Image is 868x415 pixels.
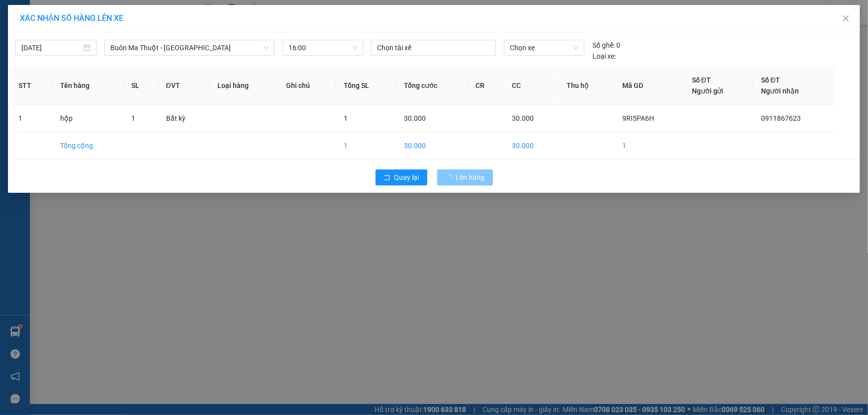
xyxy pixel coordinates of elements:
th: CC [504,67,559,105]
span: Người nhận [761,87,799,95]
td: 1 [614,132,684,160]
span: Quay lại [394,172,419,183]
span: Số ĐT [692,76,711,84]
td: 30.000 [504,132,559,160]
th: Thu hộ [559,67,614,105]
button: rollbackQuay lại [376,169,427,185]
td: Tổng cộng [52,132,123,160]
th: STT [10,67,52,105]
th: Loại hàng [209,67,278,105]
th: Tổng SL [336,67,396,105]
button: Lên hàng [437,169,493,185]
span: Người gửi [692,87,724,95]
span: Số ghế: [592,40,615,51]
span: 16:00 [289,40,358,55]
th: ĐVT [158,67,209,105]
td: 30.000 [396,132,468,160]
span: 0911867623 [761,114,801,122]
span: loading [445,174,456,181]
input: 13/10/2025 [21,42,82,53]
td: Bất kỳ [158,105,209,132]
td: hộp [52,105,123,132]
span: close [842,14,850,22]
span: XÁC NHẬN SỐ HÀNG LÊN XE [20,13,123,23]
span: 30.000 [404,114,426,122]
td: 1 [336,132,396,160]
td: 1 [10,105,52,132]
div: 0 [592,40,620,51]
span: Chọn xe [510,40,579,55]
th: CR [468,67,504,105]
span: rollback [384,174,390,182]
span: Buôn Ma Thuột - Gia Nghĩa [110,40,269,55]
span: 1 [344,114,348,122]
span: Loại xe: [592,51,616,62]
button: Close [832,5,860,33]
span: Lên hàng [456,172,485,183]
span: Số ĐT [761,76,780,84]
span: 30.000 [512,114,534,122]
th: Mã GD [614,67,684,105]
span: down [263,45,269,51]
span: 9RI5PA6H [622,114,654,122]
th: Tổng cước [396,67,468,105]
span: 1 [131,114,135,122]
th: Tên hàng [52,67,123,105]
th: SL [123,67,158,105]
th: Ghi chú [278,67,336,105]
